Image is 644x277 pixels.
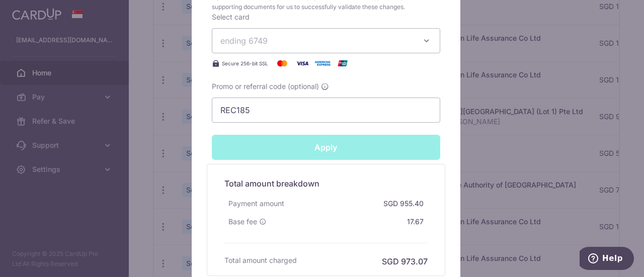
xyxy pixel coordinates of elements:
div: SGD 955.40 [379,195,428,213]
iframe: Opens a widget where you can find more information [580,247,634,272]
span: Secure 256-bit SSL [222,59,268,67]
img: Mastercard [272,57,292,69]
h6: Total amount charged [224,255,297,265]
h5: Total amount breakdown [224,177,428,190]
div: 17.67 [403,213,428,231]
img: UnionPay [333,57,353,69]
img: Visa [292,57,312,69]
h6: SGD 973.07 [382,255,428,267]
button: ending 6749 [212,28,440,53]
span: ending 6749 [220,36,268,46]
span: Base fee [228,217,257,227]
span: Promo or referral code (optional) [212,81,319,91]
label: Select card [212,12,250,22]
div: Payment amount [224,195,288,213]
img: American Express [312,57,333,69]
